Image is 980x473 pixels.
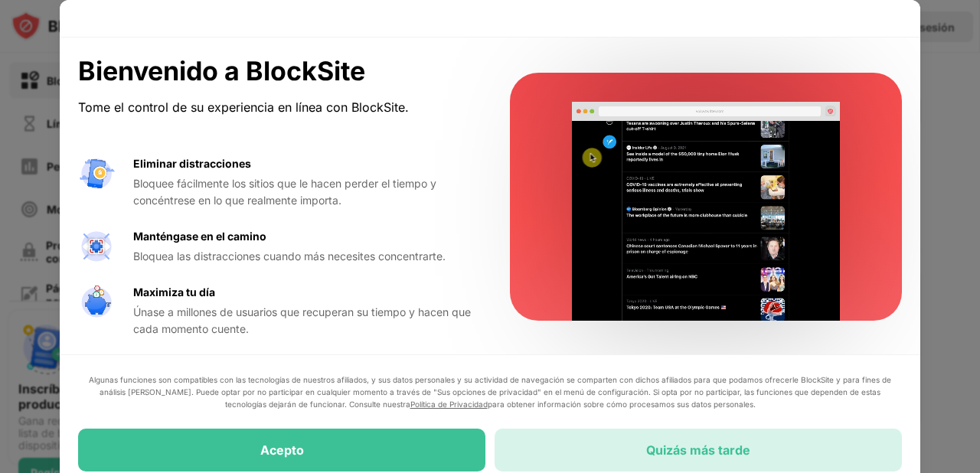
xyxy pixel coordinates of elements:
[133,157,251,170] font: Eliminar distracciones
[133,285,215,298] font: Maximiza tu día
[78,99,409,115] font: Tome el control de su experiencia en línea con BlockSite.
[133,177,436,207] font: Bloquee fácilmente los sitios que le hacen perder el tiempo y concéntrese en lo que realmente imp...
[78,155,115,192] img: value-avoid-distractions.svg
[646,442,750,458] font: Quizás más tarde
[133,305,471,335] font: Únase a millones de usuarios que recuperan su tiempo y hacen que cada momento cuente.
[78,284,115,321] img: value-safe-time.svg
[78,228,115,265] img: value-focus.svg
[89,375,891,409] font: Algunas funciones son compatibles con las tecnologías de nuestros afiliados, y sus datos personal...
[410,400,488,409] a: Política de Privacidad
[488,400,756,409] font: para obtener información sobre cómo procesamos sus datos personales.
[260,442,304,458] font: Acepto
[133,250,446,263] font: Bloquea las distracciones cuando más necesites concentrarte.
[133,230,266,243] font: Manténgase en el camino
[78,55,365,86] font: Bienvenido a BlockSite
